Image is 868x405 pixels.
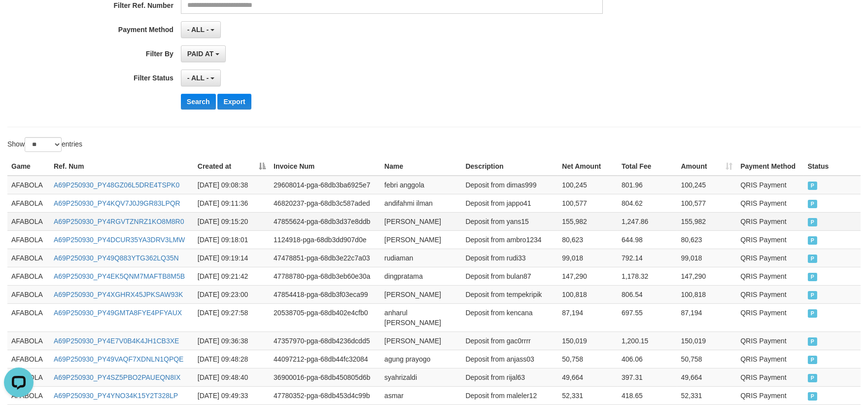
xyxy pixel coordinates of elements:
[462,212,558,230] td: Deposit from yans15
[381,350,462,368] td: agung prayogo
[462,303,558,331] td: Deposit from kencana
[736,267,803,285] td: QRIS Payment
[736,285,803,303] td: QRIS Payment
[558,249,618,267] td: 99,018
[270,212,381,230] td: 47855624-pga-68db3d37e8ddb
[618,249,677,267] td: 792.14
[181,45,226,62] button: PAID AT
[558,350,618,368] td: 50,758
[25,137,62,152] select: Showentries
[381,368,462,386] td: syahrizaldi
[270,194,381,212] td: 46820237-pga-68db3c587aded
[181,70,221,86] button: - ALL -
[54,218,184,225] a: A69P250930_PY4RGVTZNRZ1KO8M8R0
[558,157,618,176] th: Net Amount
[808,273,818,281] span: PAID
[462,194,558,212] td: Deposit from jappo41
[381,212,462,230] td: [PERSON_NAME]
[54,355,184,363] a: A69P250930_PY49VAQF7XDNLN1QPQE
[194,331,270,350] td: [DATE] 09:36:38
[270,285,381,303] td: 47854418-pga-68db3f03eca99
[558,267,618,285] td: 147,290
[194,157,270,176] th: Created at: activate to sort column descending
[54,254,179,262] a: A69P250930_PY49Q883YTG362LQ35N
[462,350,558,368] td: Deposit from anjass03
[618,303,677,331] td: 697.55
[187,26,209,34] span: - ALL -
[270,350,381,368] td: 44097212-pga-68db44fc32084
[270,157,381,176] th: Invoice Num
[808,374,818,382] span: PAID
[381,249,462,267] td: rudiaman
[54,291,183,298] a: A69P250930_PY4XGHRX45JPKSAW93K
[54,392,178,400] a: A69P250930_PY4YNO34K15Y2T328LP
[54,236,185,244] a: A69P250930_PY4DCUR35YA3DRV3LMW
[558,303,618,331] td: 87,194
[618,212,677,230] td: 1,247.86
[736,194,803,212] td: QRIS Payment
[187,74,209,82] span: - ALL -
[618,285,677,303] td: 806.54
[618,176,677,194] td: 801.96
[808,236,818,245] span: PAID
[618,386,677,405] td: 418.65
[7,350,50,368] td: AFABOLA
[808,182,818,190] span: PAID
[677,303,737,331] td: 87,194
[194,386,270,405] td: [DATE] 09:49:33
[194,368,270,386] td: [DATE] 09:48:40
[381,331,462,350] td: [PERSON_NAME]
[808,392,818,401] span: PAID
[462,230,558,249] td: Deposit from ambro1234
[808,200,818,208] span: PAID
[618,331,677,350] td: 1,200.15
[270,267,381,285] td: 47788780-pga-68db3eb60e30a
[736,350,803,368] td: QRIS Payment
[7,157,50,176] th: Game
[7,230,50,249] td: AFABOLA
[7,137,82,152] label: Show entries
[462,176,558,194] td: Deposit from dimas999
[677,194,737,212] td: 100,577
[54,337,179,345] a: A69P250930_PY4E7V0B4K4JH1CB3XE
[736,368,803,386] td: QRIS Payment
[181,21,221,38] button: - ALL -
[736,249,803,267] td: QRIS Payment
[194,285,270,303] td: [DATE] 09:23:00
[54,373,180,381] a: A69P250930_PY4SZ5PBO2PAUEQN8IX
[7,303,50,331] td: AFABOLA
[381,285,462,303] td: [PERSON_NAME]
[677,386,737,405] td: 52,331
[736,212,803,230] td: QRIS Payment
[194,230,270,249] td: [DATE] 09:18:01
[736,386,803,405] td: QRIS Payment
[7,194,50,212] td: AFABOLA
[558,176,618,194] td: 100,245
[462,157,558,176] th: Description
[558,386,618,405] td: 52,331
[381,157,462,176] th: Name
[618,368,677,386] td: 397.31
[808,337,818,346] span: PAID
[7,331,50,350] td: AFABOLA
[558,194,618,212] td: 100,577
[194,194,270,212] td: [DATE] 09:11:36
[381,267,462,285] td: dingpratama
[808,255,818,263] span: PAID
[804,157,861,176] th: Status
[558,331,618,350] td: 150,019
[736,230,803,249] td: QRIS Payment
[558,230,618,249] td: 80,623
[677,267,737,285] td: 147,290
[270,331,381,350] td: 47357970-pga-68db4236dcdd5
[270,249,381,267] td: 47478851-pga-68db3e22c7a03
[270,176,381,194] td: 29608014-pga-68db3ba6925e7
[677,368,737,386] td: 49,664
[194,176,270,194] td: [DATE] 09:08:38
[270,368,381,386] td: 36900016-pga-68db450805d6b
[677,285,737,303] td: 100,818
[194,350,270,368] td: [DATE] 09:48:28
[618,157,677,176] th: Total Fee
[270,303,381,331] td: 20538705-pga-68db402e4cfb0
[462,267,558,285] td: Deposit from bulan87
